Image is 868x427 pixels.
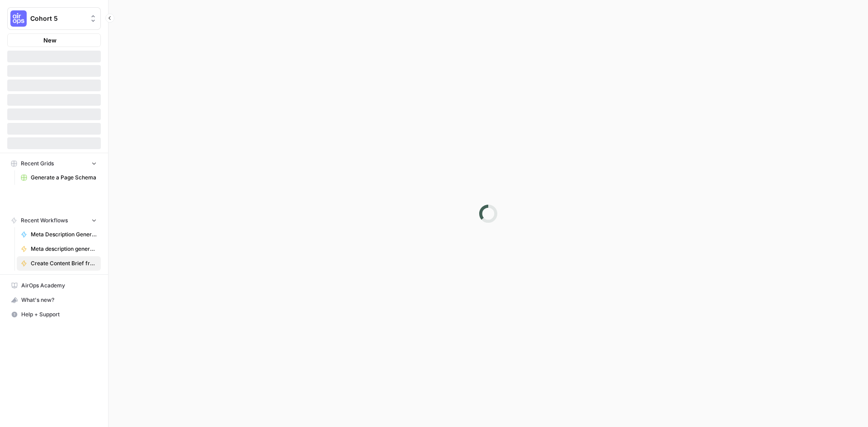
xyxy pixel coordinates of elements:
button: Recent Grids [7,157,101,170]
span: New [43,36,57,45]
span: Recent Workflows [21,216,68,225]
span: Help + Support [21,310,97,319]
span: Recent Grids [21,160,54,168]
a: Create Content Brief from Keyword [17,256,101,271]
button: Workspace: Cohort 5 [7,7,101,30]
img: Cohort 5 Logo [10,10,27,27]
span: Create Content Brief from Keyword [31,259,97,267]
a: AirOps Academy [7,278,101,293]
button: Recent Workflows [7,214,101,227]
button: New [7,33,101,47]
a: Generate a Page Schema [17,170,101,185]
button: Help + Support [7,307,101,322]
div: What's new? [8,293,100,307]
span: Meta Description Generator - HC [31,230,97,239]
span: Cohort 5 [30,14,85,23]
button: What's new? [7,293,101,307]
a: Meta description generator [17,242,101,256]
span: AirOps Academy [21,282,97,290]
span: Meta description generator [31,245,97,253]
span: Generate a Page Schema [31,174,97,182]
a: Meta Description Generator - HC [17,227,101,242]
